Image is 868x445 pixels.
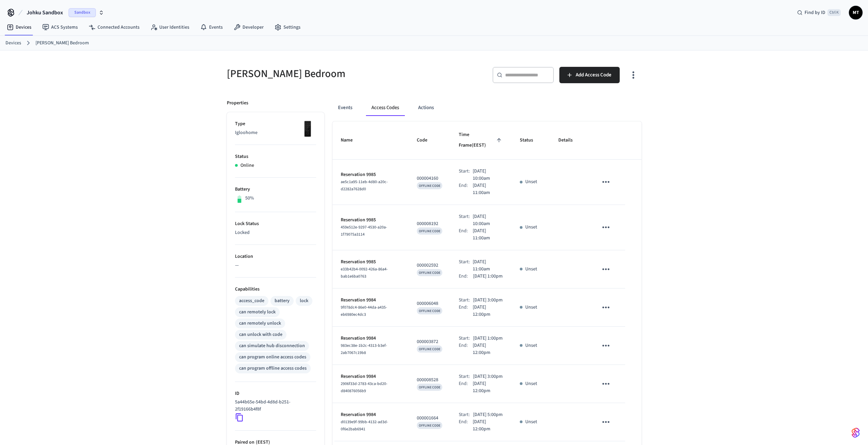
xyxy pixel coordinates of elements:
[525,342,537,349] p: Unset
[459,380,472,395] div: End:
[37,21,83,33] a: ACS Systems
[269,21,306,33] a: Settings
[473,273,503,280] p: [DATE] 1:00pm
[235,390,316,397] p: ID
[239,297,264,305] div: access_code
[419,183,440,188] span: OFFLINE CODE
[235,229,316,236] p: Locked
[413,100,439,116] button: Actions
[83,21,145,33] a: Connected Accounts
[35,40,89,47] a: [PERSON_NAME] Bedroom
[525,266,537,273] p: Unset
[419,309,440,313] span: OFFLINE CODE
[459,411,473,418] div: Start:
[341,373,401,380] p: Reservation 9984
[240,162,254,169] p: Online
[417,135,436,146] span: Code
[341,343,387,356] span: 983ec38e-1b2c-4313-b3ef-2ab7067c19b8
[341,305,387,317] span: 9f078dc4-86e0-44da-a435-eb6980ec4dc3
[520,135,542,146] span: Status
[417,300,442,307] p: 000006048
[5,40,21,47] a: Devices
[417,220,442,227] p: 000008192
[459,297,473,304] div: Start:
[333,121,642,441] table: sticky table
[459,213,473,227] div: Start:
[459,304,472,318] div: End:
[473,411,503,418] p: [DATE] 5:00pm
[235,153,316,160] p: Status
[235,262,316,269] p: —
[849,6,863,19] button: MT
[805,9,825,16] span: Find by ID
[333,100,642,116] div: ant example
[419,270,440,275] span: OFFLINE CODE
[850,6,862,19] span: MT
[275,297,290,305] div: battery
[299,120,316,137] img: igloohome_deadbolt_2e
[459,182,473,196] div: End:
[419,347,440,352] span: OFFLINE CODE
[239,354,306,361] div: can program online access codes
[525,380,537,387] p: Unset
[69,8,96,17] span: Sandbox
[459,227,473,242] div: End:
[459,418,472,433] div: End:
[473,342,503,356] p: [DATE] 12:00pm
[341,411,401,418] p: Reservation 9984
[235,286,316,293] p: Capabilities
[417,376,442,384] p: 000008528
[145,21,195,33] a: User Identities
[473,304,503,318] p: [DATE] 12:00pm
[227,100,248,107] p: Properties
[239,365,307,372] div: can program offline access codes
[341,179,388,192] span: ae5c1a95-11eb-4d80-a20c-d2282a7628d0
[235,120,316,128] p: Type
[473,373,503,380] p: [DATE] 3:00pm
[341,135,362,146] span: Name
[341,297,401,304] p: Reservation 9984
[419,423,440,428] span: OFFLINE CODE
[459,258,473,273] div: Start:
[473,227,503,242] p: [DATE] 11:00am
[235,399,313,413] p: 5a44b65e-54bd-4d8d-b251-2f19166b4f8f
[459,342,472,356] div: End:
[576,71,612,79] span: Add Access Code
[459,373,473,380] div: Start:
[417,338,442,345] p: 000003872
[27,9,63,17] span: Johku Sandbox
[239,309,276,316] div: can remotely lock
[419,229,440,234] span: OFFLINE CODE
[525,418,537,426] p: Unset
[473,335,503,342] p: [DATE] 1:00pm
[341,224,387,237] span: 459e512e-9297-4530-a20a-1f79075a3114
[558,135,582,146] span: Details
[417,175,442,182] p: 000004160
[473,297,503,304] p: [DATE] 3:00pm
[235,253,316,260] p: Location
[341,266,388,279] span: e33b42b4-0092-426a-86a4-bab1e6ba0763
[235,186,316,193] p: Battery
[239,331,282,338] div: can unlock with code
[525,304,537,311] p: Unset
[459,130,503,151] span: Time Frame(EEST)
[559,67,620,83] button: Add Access Code
[366,100,404,116] button: Access Codes
[239,342,305,350] div: can simulate hub disconnection
[341,335,401,342] p: Reservation 9984
[235,220,316,227] p: Lock Status
[341,419,388,432] span: d0139e9f-99bb-4132-ad3d-0f6e2bab6941
[792,6,846,19] div: Find by IDCtrl K
[473,213,503,227] p: [DATE] 10:00am
[341,381,387,394] span: 2906f33d-2783-43ca-bd20-d840876056b9
[228,21,269,33] a: Developer
[300,297,308,305] div: lock
[227,67,430,81] h5: [PERSON_NAME] Bedroom
[473,168,503,182] p: [DATE] 10:00am
[419,385,440,390] span: OFFLINE CODE
[1,21,37,33] a: Devices
[195,21,228,33] a: Events
[827,9,841,16] span: Ctrl K
[333,100,358,116] button: Events
[473,258,503,273] p: [DATE] 11:00am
